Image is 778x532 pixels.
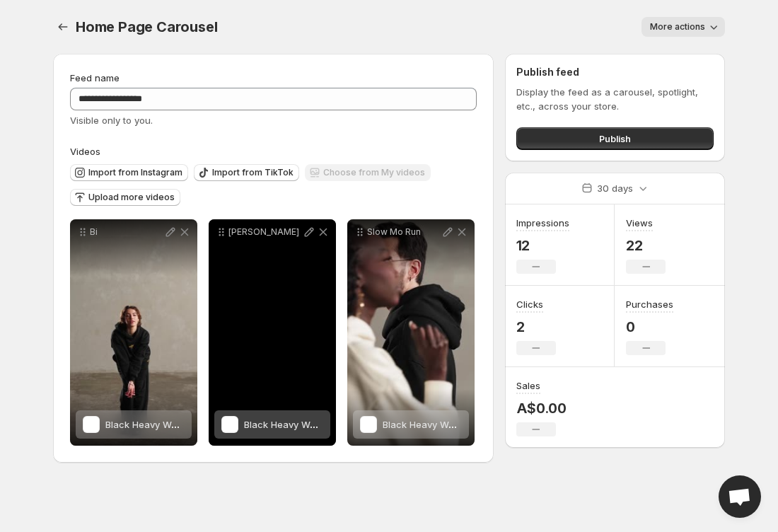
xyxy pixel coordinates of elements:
span: Black Heavy Weight Trackpant [105,419,241,430]
p: 2 [516,318,556,335]
p: Bi [90,226,163,238]
span: Home Page Carousel [76,18,217,35]
h3: Impressions [516,216,569,230]
button: Publish [516,127,714,150]
h3: Views [626,216,653,230]
h3: Purchases [626,297,673,311]
p: Display the feed as a carousel, spotlight, etc., across your store. [516,85,714,113]
div: Slow Mo RunBlack Heavy Weight HoodieBlack Heavy Weight Hoodie [347,219,475,446]
p: 12 [516,237,569,254]
p: Slow Mo Run [367,226,441,238]
button: Import from TikTok [194,164,299,181]
span: Black Heavy Weight Hoodie [244,419,366,430]
h3: Clicks [516,297,543,311]
span: More actions [650,21,705,33]
button: Upload more videos [70,189,180,206]
span: Feed name [70,72,120,83]
h3: Sales [516,378,540,393]
p: A$0.00 [516,400,567,417]
p: 22 [626,237,666,254]
span: Import from Instagram [88,167,182,178]
div: BiBlack Heavy Weight TrackpantBlack Heavy Weight Trackpant [70,219,197,446]
span: Publish [599,132,631,146]
span: Visible only to you. [70,115,153,126]
span: Import from TikTok [212,167,294,178]
p: 0 [626,318,673,335]
button: Import from Instagram [70,164,188,181]
span: Black Heavy Weight Hoodie [383,419,504,430]
div: [PERSON_NAME]Black Heavy Weight HoodieBlack Heavy Weight Hoodie [209,219,336,446]
button: More actions [641,17,725,37]
p: 30 days [597,181,633,195]
span: Videos [70,146,100,157]
span: Upload more videos [88,192,175,203]
p: [PERSON_NAME] [228,226,302,238]
h2: Publish feed [516,65,714,79]
button: Settings [53,17,73,37]
div: Open chat [719,475,761,518]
